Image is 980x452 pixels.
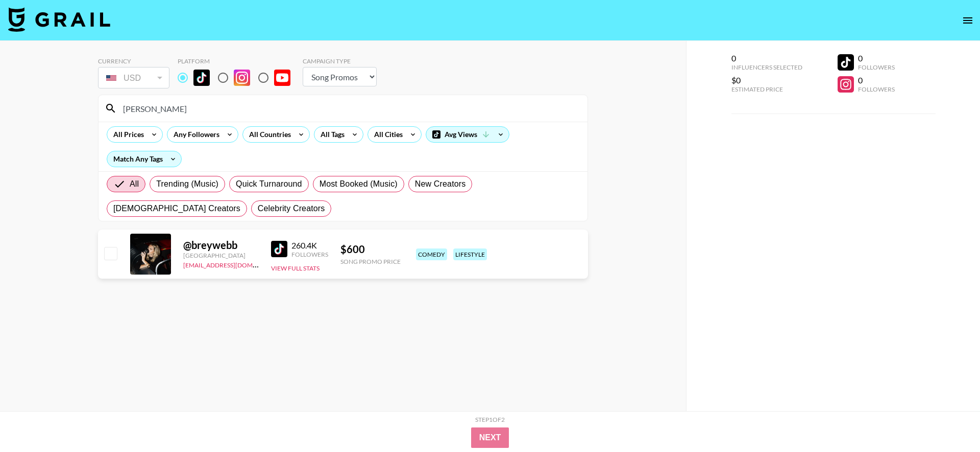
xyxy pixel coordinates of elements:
[291,251,328,258] div: Followers
[731,63,802,71] div: Influencers Selected
[274,70,290,86] img: YouTube
[178,57,299,65] div: Platform
[858,85,895,93] div: Followers
[731,85,802,93] div: Estimated Price
[415,178,466,190] span: New Creators
[8,7,110,32] img: Grail Talent
[243,127,293,142] div: All Countries
[98,65,169,91] div: Currency is locked to USD
[271,264,320,272] button: View Full Stats
[258,202,325,215] span: Celebrity Creators
[113,202,240,215] span: [DEMOGRAPHIC_DATA] Creators
[475,416,505,423] div: Step 1 of 2
[731,53,802,63] div: 0
[98,57,169,65] div: Currency
[183,239,259,252] div: @ breywebb
[291,240,328,251] div: 260.4K
[107,151,181,167] div: Match Any Tags
[858,53,895,63] div: 0
[929,401,968,440] iframe: Drift Widget Chat Controller
[340,258,401,265] div: Song Promo Price
[314,127,347,142] div: All Tags
[471,427,509,448] button: Next
[236,178,302,190] span: Quick Turnaround
[453,248,487,260] div: lifestyle
[183,259,286,269] a: [EMAIL_ADDRESS][DOMAIN_NAME]
[858,75,895,85] div: 0
[958,10,978,31] button: open drawer
[130,178,139,190] span: All
[303,57,377,65] div: Campaign Type
[234,70,250,86] img: Instagram
[167,127,222,142] div: Any Followers
[426,127,509,142] div: Avg Views
[271,241,287,257] img: TikTok
[183,252,259,259] div: [GEOGRAPHIC_DATA]
[368,127,405,142] div: All Cities
[731,75,802,85] div: $0
[340,243,401,256] div: $ 600
[320,178,398,190] span: Most Booked (Music)
[117,100,581,117] input: Search by User Name
[156,178,218,190] span: Trending (Music)
[107,127,146,142] div: All Prices
[193,70,210,86] img: TikTok
[100,69,167,87] div: USD
[858,63,895,71] div: Followers
[416,248,447,260] div: comedy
